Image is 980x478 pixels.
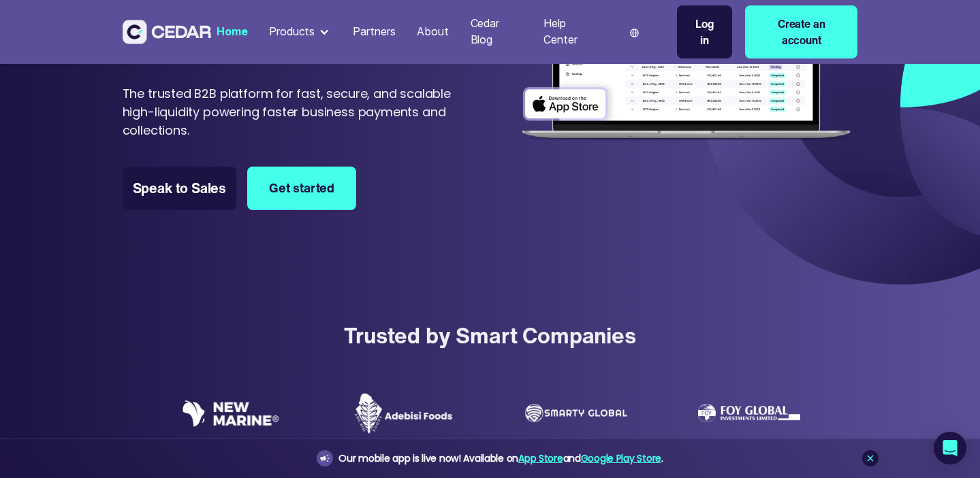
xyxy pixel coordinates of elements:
[691,16,718,48] div: Log in
[677,5,732,58] a: Log in
[543,16,599,48] div: Help Center
[211,17,253,47] a: Home
[525,404,627,422] img: Smarty Global logo
[217,24,247,40] div: Home
[412,17,454,47] a: About
[123,84,460,139] p: The trusted B2B platform for fast, secure, and scalable high-liquidity powering faster business p...
[698,404,800,422] img: Foy Global Investments Limited Logo
[630,29,639,37] img: world icon
[538,9,605,55] a: Help Center
[417,24,448,40] div: About
[465,9,528,55] a: Cedar Blog
[471,16,522,48] div: Cedar Blog
[353,392,455,434] img: Adebisi Foods logo
[264,18,336,46] div: Products
[934,432,966,464] div: Open Intercom Messenger
[745,5,857,58] a: Create an account
[247,167,356,210] a: Get started
[180,400,282,427] img: New Marine logo
[123,167,237,210] a: Speak to Sales
[347,17,401,47] a: Partners
[269,24,315,40] div: Products
[353,24,396,40] div: Partners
